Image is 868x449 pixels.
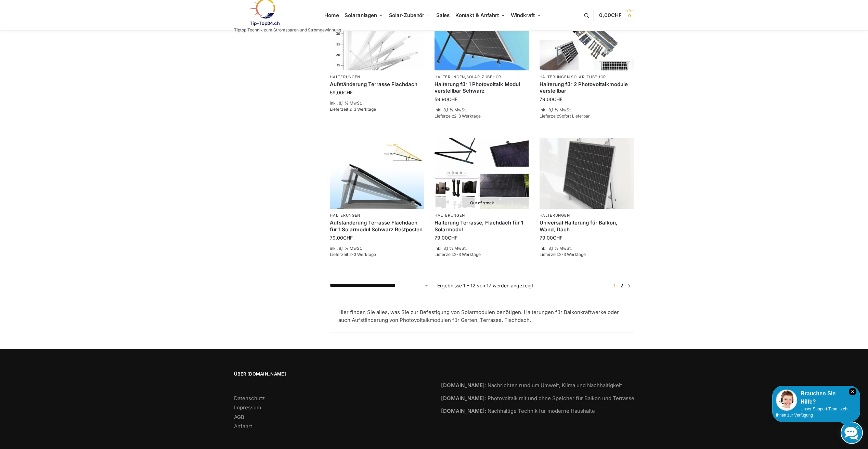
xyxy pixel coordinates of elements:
[330,235,353,241] bdi: 79,00
[540,213,570,218] a: Halterungen
[435,235,457,241] bdi: 79,00
[330,90,353,95] bdi: 59,00
[448,235,457,241] span: CHF
[454,252,481,257] span: 2-3 Werktage
[441,382,622,389] a: [DOMAIN_NAME]: Nachrichten rund um Umwelt, Klima und Nachhaltigkeit
[611,12,622,18] span: CHF
[330,100,424,106] p: inkl. 8,1 % MwSt.
[435,107,529,113] p: inkl. 8,1 % MwSt.
[776,390,797,411] img: Customer service
[234,395,265,402] a: Datenschutz
[441,382,485,389] strong: [DOMAIN_NAME]
[540,245,634,251] p: inkl. 8,1 % MwSt.
[540,81,634,94] a: Halterung für 2 Photovoltaikmodule verstellbar
[330,282,429,289] select: Shop-Reihenfolge
[540,252,586,257] span: Lieferzeit:
[435,252,481,257] span: Lieferzeit:
[454,113,481,119] span: 2-3 Werktage
[776,390,856,406] div: Brauchen Sie Hilfe?
[540,113,590,119] span: Lieferzeit:
[849,388,856,395] i: Schließen
[540,107,634,113] p: inkl. 8,1 % MwSt.
[435,113,481,119] span: Lieferzeit:
[234,423,252,430] a: Anfahrt
[338,309,625,324] p: Hier finden Sie alles, was Sie zur Befestigung von Solarmodulen benötigen. Halterungen für Balkon...
[511,12,535,18] span: Windkraft
[540,235,562,241] bdi: 79,00
[435,81,529,94] a: Halterung für 1 Photovoltaik Modul verstellbar Schwarz
[776,407,848,418] span: Unser Support-Team steht Ihnen zur Verfügung
[435,138,529,209] a: Out of stockHalterung Terrasse, Flachdach für 1 Solarmodul
[349,107,376,112] span: 2-3 Werktage
[540,219,634,233] a: Universal Halterung für Balkon, Wand, Dach
[234,404,261,411] a: Impressum
[441,395,634,402] a: [DOMAIN_NAME]: Photovoltaik mit und ohne Speicher für Balkon und Terrasse
[435,74,529,80] p: ,
[625,11,634,20] span: 0
[612,283,617,288] span: Seite 1
[559,252,586,257] span: 2-3 Werktage
[330,74,360,79] a: Halterungen
[441,395,485,402] strong: [DOMAIN_NAME]
[435,219,529,233] a: Halterung Terrasse, Flachdach für 1 Solarmodul
[435,96,457,102] bdi: 59,90
[599,5,634,26] a: 0,00CHF 0
[435,138,529,209] img: Halterung Terrasse, Flachdach für 1 Solarmodul
[234,371,427,378] span: Über [DOMAIN_NAME]
[343,235,353,241] span: CHF
[559,113,590,119] span: Sofort Lieferbar
[234,414,244,420] a: AGB
[330,252,376,257] span: Lieferzeit:
[389,12,425,18] span: Solar-Zubehör
[466,74,501,79] a: Solar-Zubehör
[540,96,562,102] bdi: 79,00
[330,81,424,88] a: Aufständerung Terrasse Flachdach
[435,213,465,218] a: Halterungen
[626,282,632,289] a: →
[349,252,376,257] span: 2-3 Werktage
[437,282,533,289] p: Ergebnisse 1 – 12 von 17 werden angezeigt
[540,138,634,209] img: Befestigung Solarpaneele
[330,245,424,251] p: inkl. 8,1 % MwSt.
[619,283,625,288] a: Seite 2
[330,219,424,233] a: Aufständerung Terrasse Flachdach für 1 Solarmodul Schwarz Restposten
[330,107,376,112] span: Lieferzeit:
[435,74,465,79] a: Halterungen
[441,408,485,414] strong: [DOMAIN_NAME]
[330,213,360,218] a: Halterungen
[599,12,621,18] span: 0,00
[540,74,634,80] p: ,
[553,96,562,102] span: CHF
[571,74,606,79] a: Solar-Zubehör
[234,28,341,32] p: Tiptop Technik zum Stromsparen und Stromgewinnung
[553,235,562,241] span: CHF
[455,12,499,18] span: Kontakt & Anfahrt
[609,282,634,289] nav: Produkt-Seitennummerierung
[436,12,450,18] span: Sales
[343,90,353,95] span: CHF
[435,245,529,251] p: inkl. 8,1 % MwSt.
[448,96,457,102] span: CHF
[345,12,377,18] span: Solaranlagen
[441,408,595,414] a: [DOMAIN_NAME]: Nachhaltige Technik für moderne Haushalte
[540,74,570,79] a: Halterungen
[330,138,424,209] img: Halterung-Terrasse Aufständerung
